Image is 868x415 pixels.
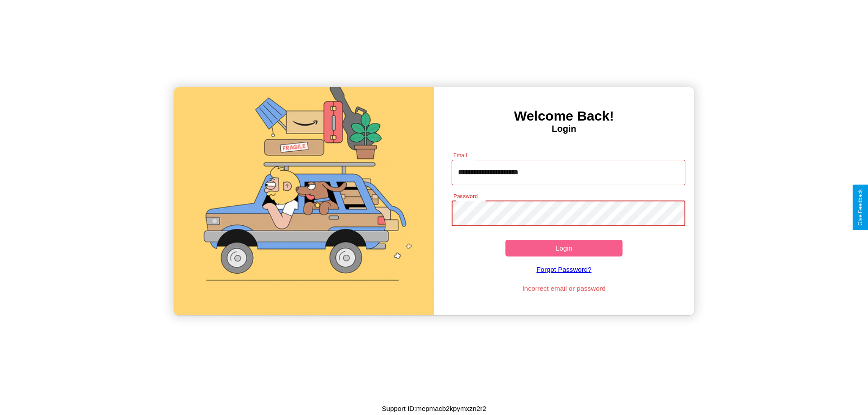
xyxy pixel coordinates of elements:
label: Email [453,151,467,159]
img: gif [174,87,434,315]
div: Give Feedback [857,189,863,226]
a: Forgot Password? [447,256,681,282]
label: Password [453,192,477,200]
p: Support ID: mepmacb2kpymxzn2r2 [382,402,486,415]
h3: Welcome Back! [434,108,694,124]
p: Incorrect email or password [447,282,681,294]
button: Login [505,240,623,256]
h4: Login [434,124,694,134]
